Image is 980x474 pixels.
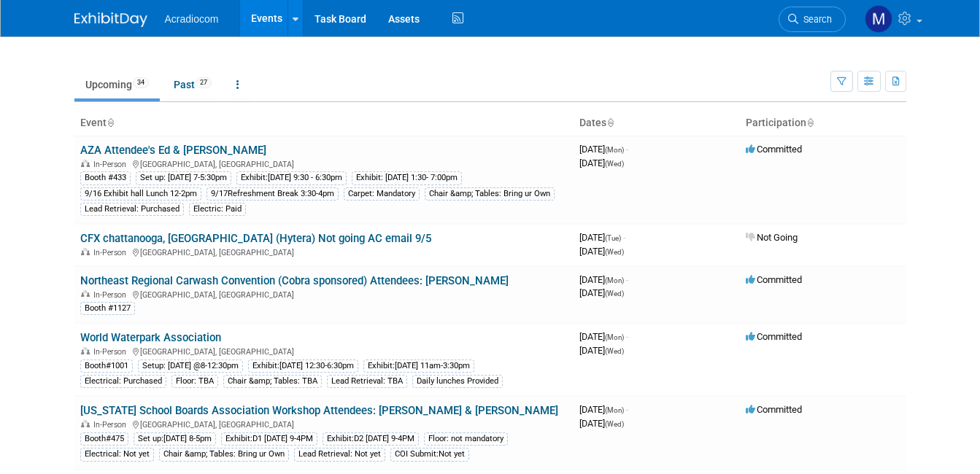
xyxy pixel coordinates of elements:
span: (Wed) [605,420,624,428]
span: - [626,404,628,415]
div: 9/16 Exhibit hall Lunch 12-2pm [80,187,201,201]
div: Lead Retrieval: Purchased [80,203,184,216]
span: [DATE] [579,144,628,155]
span: [DATE] [579,404,628,415]
img: In-Person Event [81,420,90,427]
span: In-Person [93,160,131,169]
span: (Mon) [605,276,624,284]
a: CFX chattanooga, [GEOGRAPHIC_DATA] (Hytera) Not going AC email 9/5 [80,232,431,245]
div: Floor: not mandatory [424,432,508,446]
span: Committed [746,331,802,342]
span: Not Going [746,232,798,243]
span: [DATE] [579,287,624,298]
span: In-Person [93,347,131,357]
span: (Wed) [605,290,624,298]
span: - [626,331,628,342]
th: Event [74,111,574,136]
div: Carpet: Mandatory [344,187,420,201]
div: COI Submit:Not yet [390,448,469,461]
div: Exhibit: [DATE] 1:30- 7:00pm [352,171,462,184]
span: Acradiocom [165,13,219,25]
th: Dates [574,111,740,136]
span: In-Person [93,248,131,257]
span: (Wed) [605,347,624,355]
div: [GEOGRAPHIC_DATA], [GEOGRAPHIC_DATA] [80,288,568,300]
span: 34 [133,77,149,88]
span: (Tue) [605,234,621,242]
th: Participation [740,111,906,136]
span: In-Person [93,290,131,300]
img: In-Person Event [81,160,90,167]
img: In-Person Event [81,248,90,255]
span: Search [798,14,832,25]
a: Search [779,7,846,32]
div: [GEOGRAPHIC_DATA], [GEOGRAPHIC_DATA] [80,418,568,430]
div: Booth#1001 [80,360,133,373]
img: In-Person Event [81,290,90,298]
div: Exhibit:[DATE] 12:30-6:30pm [248,360,358,373]
a: World Waterpark Association [80,331,221,344]
div: Exhibit:[DATE] 11am-3:30pm [363,360,474,373]
div: Daily lunches Provided [412,375,503,388]
div: Exhibit:[DATE] 9:30 - 6:30pm [236,171,347,184]
span: - [626,144,628,155]
div: [GEOGRAPHIC_DATA], [GEOGRAPHIC_DATA] [80,345,568,357]
div: Booth #1127 [80,302,135,315]
div: Electric: Paid [189,203,246,216]
span: In-Person [93,420,131,430]
div: Lead Retrieval: Not yet [294,448,385,461]
a: AZA Attendee's Ed & [PERSON_NAME] [80,144,266,157]
span: [DATE] [579,274,628,285]
div: Exhibit:D1 [DATE] 9-4PM [221,432,317,446]
span: [DATE] [579,418,624,429]
a: Northeast Regional Carwash Convention (Cobra sponsored) Attendees: [PERSON_NAME] [80,274,509,287]
a: Sort by Participation Type [806,117,814,128]
div: Electrical: Purchased [80,375,166,388]
img: ExhibitDay [74,12,147,27]
span: [DATE] [579,345,624,356]
div: Chair &amp; Tables: TBA [223,375,322,388]
div: Set up:[DATE] 8-5pm [134,432,216,446]
span: (Wed) [605,248,624,256]
div: Booth#475 [80,432,128,446]
div: [GEOGRAPHIC_DATA], [GEOGRAPHIC_DATA] [80,246,568,257]
span: 27 [196,77,212,88]
a: Sort by Start Date [606,117,614,128]
span: [DATE] [579,158,624,168]
img: Mike Pascuzzi [865,5,892,33]
span: [DATE] [579,232,625,243]
a: Upcoming34 [74,71,160,98]
span: (Mon) [605,406,624,414]
div: Chair &amp; Tables: Bring ur Own [159,448,289,461]
span: (Wed) [605,160,624,168]
a: Sort by Event Name [107,117,114,128]
span: - [623,232,625,243]
div: [GEOGRAPHIC_DATA], [GEOGRAPHIC_DATA] [80,158,568,169]
div: Electrical: Not yet [80,448,154,461]
div: Exhibit:D2 [DATE] 9-4PM [323,432,419,446]
span: [DATE] [579,331,628,342]
div: Chair &amp; Tables: Bring ur Own [425,187,555,201]
span: (Mon) [605,146,624,154]
span: [DATE] [579,246,624,257]
a: Past27 [163,71,223,98]
span: Committed [746,404,802,415]
img: In-Person Event [81,347,90,354]
a: [US_STATE] School Boards Association Workshop Attendees: [PERSON_NAME] & [PERSON_NAME] [80,404,558,417]
span: Committed [746,274,802,285]
div: 9/17Refreshment Break 3:30-4pm [207,187,339,201]
div: Lead Retrieval: TBA [327,375,407,388]
div: Booth #433 [80,171,131,184]
span: - [626,274,628,285]
div: Floor: TBA [171,375,218,388]
div: Set up: [DATE] 7-5:30pm [136,171,231,184]
div: Setup: [DATE] @8-12:30pm [138,360,243,373]
span: (Mon) [605,333,624,341]
span: Committed [746,144,802,155]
